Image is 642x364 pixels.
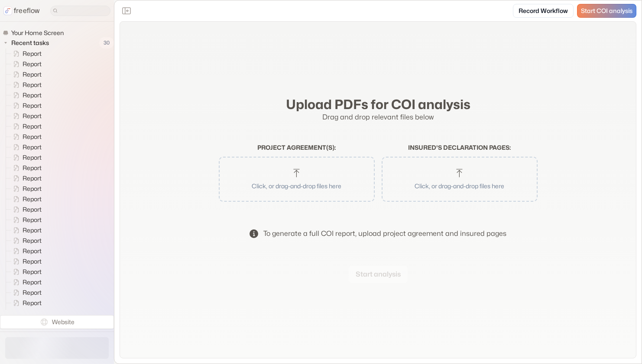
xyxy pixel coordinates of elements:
span: Report [21,164,44,172]
span: 30 [99,37,114,48]
button: Click, or drag-and-drop files here [386,161,533,197]
span: Report [21,132,44,141]
a: Report [6,298,45,308]
a: Report [6,59,45,69]
span: Report [21,288,44,297]
a: Your Home Screen [3,29,67,37]
a: Report [6,100,45,111]
a: Report [6,90,45,100]
h2: Upload PDFs for COI analysis [219,97,538,112]
p: Click, or drag-and-drop files here [393,181,526,190]
a: Record Workflow [513,4,574,18]
span: Report [21,299,44,307]
span: Report [21,257,44,266]
a: Report [6,132,45,142]
a: Report [6,215,45,225]
a: Report [6,287,45,298]
span: Report [21,101,44,110]
span: Report [21,247,44,255]
a: freeflow [3,6,40,16]
a: Report [6,152,45,163]
span: Report [21,143,44,151]
a: Report [6,256,45,267]
span: Report [21,60,44,68]
span: Report [21,278,44,287]
p: freeflow [14,6,40,16]
span: Report [21,236,44,245]
p: Drag and drop relevant files below [219,112,538,122]
a: Report [6,111,45,121]
a: Report [6,80,45,90]
a: Report [6,163,45,173]
a: Report [6,277,45,287]
span: Report [21,122,44,131]
span: Report [21,226,44,235]
span: Report [21,81,44,89]
div: To generate a full COI report, upload project agreement and insured pages [263,229,506,239]
span: Report [21,267,44,276]
span: Report [21,174,44,183]
a: Report [6,246,45,256]
h2: Insured's declaration pages : [382,144,538,151]
a: Report [6,204,45,215]
h2: Project agreement(s) : [219,144,375,151]
a: Start COI analysis [577,4,636,18]
span: Report [21,309,44,318]
a: Report [6,184,45,194]
a: Report [6,121,45,132]
span: Report [21,112,44,120]
button: Click, or drag-and-drop files here [223,161,370,197]
span: Your Home Screen [10,29,66,37]
button: Start analysis [349,266,408,283]
span: Start COI analysis [581,7,632,15]
a: Report [6,194,45,204]
span: Report [21,216,44,224]
span: Report [21,195,44,203]
a: Report [6,142,45,152]
span: Report [21,205,44,214]
span: Report [21,49,44,58]
button: Recent tasks [3,38,52,48]
a: Report [6,225,45,235]
a: Report [6,173,45,184]
span: Report [21,70,44,79]
a: Report [6,69,45,80]
span: Report [21,91,44,100]
a: Report [6,308,45,319]
a: Report [6,48,45,59]
a: Report [6,267,45,277]
button: Close the sidebar [120,4,133,18]
span: Report [21,184,44,193]
p: Click, or drag-and-drop files here [230,181,363,190]
span: Report [21,153,44,162]
span: Recent tasks [10,39,52,47]
a: Report [6,235,45,246]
